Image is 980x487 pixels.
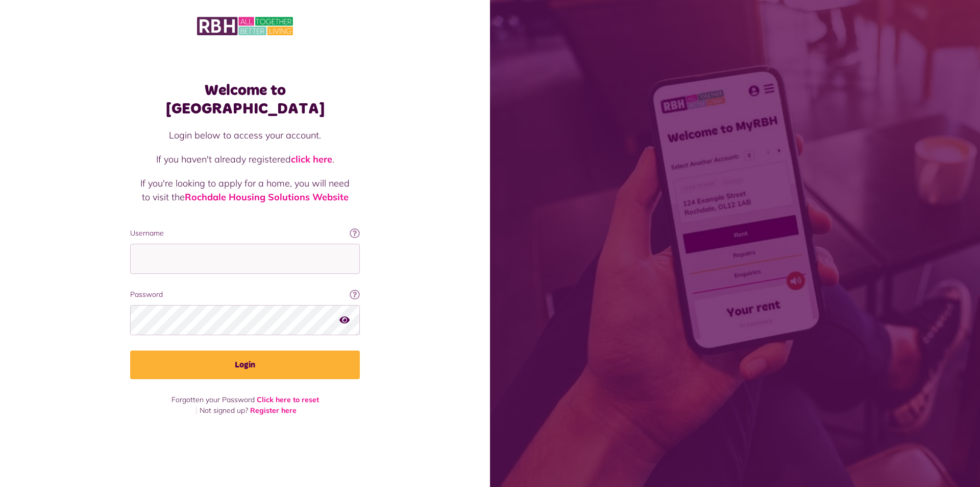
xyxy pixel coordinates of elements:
[171,395,255,404] span: Forgotten your Password
[291,153,332,165] a: click here
[250,406,297,415] a: Register here
[197,15,293,37] img: MyRBH
[200,406,248,415] span: Not signed up?
[185,191,349,203] a: Rochdale Housing Solutions Website
[140,176,350,204] p: If you're looking to apply for a home, you will need to visit the
[130,81,360,118] h1: Welcome to [GEOGRAPHIC_DATA]
[130,228,360,239] label: Username
[257,395,319,404] a: Click here to reset
[130,289,360,300] label: Password
[130,351,360,379] button: Login
[140,128,350,142] p: Login below to access your account.
[140,152,350,166] p: If you haven't already registered .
